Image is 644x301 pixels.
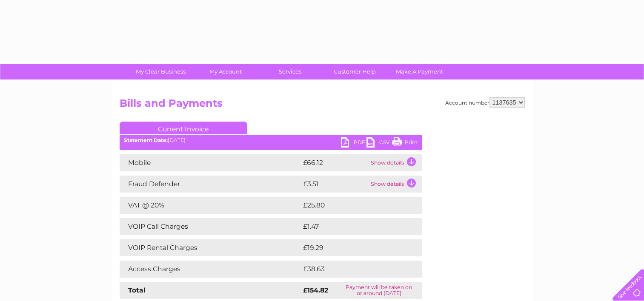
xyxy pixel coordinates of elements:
td: Fraud Defender [120,176,301,193]
div: [DATE] [120,137,422,143]
a: My Account [190,64,260,80]
strong: £154.82 [303,286,328,294]
h2: Bills and Payments [120,97,525,114]
td: VAT @ 20% [120,197,301,214]
td: Payment will be taken on or around [DATE] [336,282,422,299]
td: VOIP Rental Charges [120,239,301,256]
a: Current Invoice [120,122,247,134]
td: £3.51 [301,176,369,193]
a: Services [255,64,325,80]
td: Access Charges [120,261,301,278]
a: Make A Payment [384,64,455,80]
a: PDF [341,137,366,150]
td: £1.47 [301,218,401,235]
td: £25.80 [301,197,405,214]
td: Show details [369,176,422,193]
div: Account number [445,97,525,108]
a: Customer Help [320,64,390,80]
td: £66.12 [301,154,369,171]
td: £38.63 [301,261,405,278]
td: £19.29 [301,239,404,256]
b: Statement Date: [124,137,168,143]
td: VOIP Call Charges [120,218,301,235]
a: CSV [366,137,392,150]
td: Show details [369,154,422,171]
a: My Clear Business [126,64,196,80]
strong: Total [128,286,146,294]
td: Mobile [120,154,301,171]
a: Print [392,137,418,150]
